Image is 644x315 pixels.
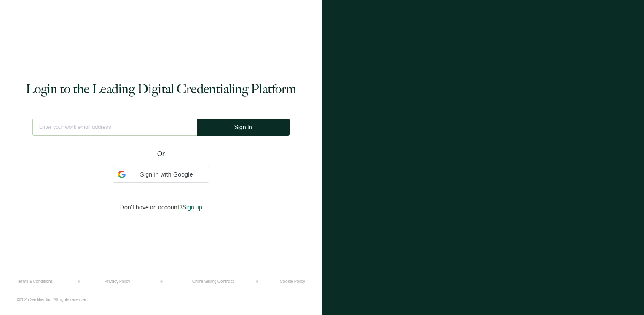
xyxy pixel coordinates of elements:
a: Online Selling Contract [192,279,234,284]
a: Terms & Conditions [17,279,53,284]
h1: Login to the Leading Digital Credentialing Platform [26,81,296,98]
span: Sign up [182,204,202,211]
a: Privacy Policy [105,279,130,284]
div: Sign in with Google [113,166,209,183]
span: Sign In [234,124,252,130]
span: Or [157,149,165,160]
input: Enter your work email address [32,119,197,136]
p: ©2025 Sertifier Inc.. All rights reserved. [17,297,89,302]
span: Sign in with Google [129,170,204,179]
a: Cookie Policy [280,279,305,284]
p: Don't have an account? [120,204,202,211]
button: Sign In [197,119,290,136]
